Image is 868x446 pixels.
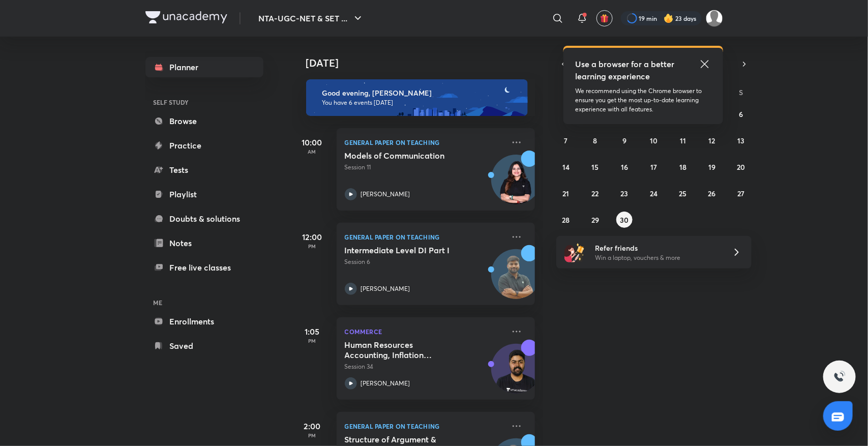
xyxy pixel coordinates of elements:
[679,189,686,198] abbr: September 25, 2025
[345,151,471,161] h5: Models of Communication
[708,162,715,172] abbr: September 19, 2025
[733,159,750,175] button: September 20, 2025
[292,432,333,438] p: PM
[145,135,263,156] a: Practice
[292,231,333,243] h5: 12:00
[576,58,677,82] h5: Use a browser for a better learning experience
[595,243,720,253] h6: Refer friends
[562,215,570,225] abbr: September 28, 2025
[592,189,599,198] abbr: September 22, 2025
[145,11,227,23] img: Company Logo
[322,99,519,107] p: You have 6 events [DATE]
[345,163,504,172] p: Session 11
[145,57,263,77] a: Planner
[558,159,574,175] button: September 14, 2025
[145,257,263,278] a: Free live classes
[650,162,657,172] abbr: September 17, 2025
[616,132,633,148] button: September 9, 2025
[145,111,263,131] a: Browse
[345,231,504,243] p: General Paper on Teaching
[645,132,662,148] button: September 10, 2025
[292,420,333,432] h5: 2:00
[645,159,662,175] button: September 17, 2025
[253,8,370,28] button: NTA-UGC-NET & SET ...
[737,162,745,172] abbr: September 20, 2025
[587,185,604,201] button: September 22, 2025
[576,86,711,114] p: We recommend using the Chrome browser to ensure you get the most up-to-date learning experience w...
[675,132,691,148] button: September 11, 2025
[322,88,519,98] h6: Good evening, [PERSON_NAME]
[650,189,657,198] abbr: September 24, 2025
[593,136,597,145] abbr: September 8, 2025
[620,215,629,225] abbr: September 30, 2025
[145,311,263,332] a: Enrollments
[345,420,504,432] p: General Paper on Teaching
[563,189,570,198] abbr: September 21, 2025
[361,284,410,293] p: [PERSON_NAME]
[145,184,263,204] a: Playlist
[564,136,568,145] abbr: September 7, 2025
[616,212,633,228] button: September 30, 2025
[706,10,723,27] img: Sakshi Nath
[492,255,541,304] img: Avatar
[708,189,716,198] abbr: September 26, 2025
[650,136,657,145] abbr: September 10, 2025
[564,242,585,262] img: referral
[492,160,541,209] img: Avatar
[492,349,541,398] img: Avatar
[591,215,599,225] abbr: September 29, 2025
[345,362,504,371] p: Session 34
[145,94,263,111] h6: SELF STUDY
[145,11,227,26] a: Company Logo
[739,109,743,119] abbr: September 6, 2025
[704,185,720,201] button: September 26, 2025
[145,160,263,180] a: Tests
[562,162,570,172] abbr: September 14, 2025
[345,325,504,338] p: Commerce
[733,106,750,122] button: September 6, 2025
[622,136,626,145] abbr: September 9, 2025
[361,379,410,388] p: [PERSON_NAME]
[145,233,263,253] a: Notes
[145,336,263,356] a: Saved
[587,132,604,148] button: September 8, 2025
[558,212,574,228] button: September 28, 2025
[739,87,743,97] abbr: Saturday
[145,294,263,311] h6: ME
[733,132,750,148] button: September 13, 2025
[592,162,599,172] abbr: September 15, 2025
[704,132,720,148] button: September 12, 2025
[361,190,410,199] p: [PERSON_NAME]
[595,253,720,262] p: Win a laptop, vouchers & more
[738,189,745,198] abbr: September 27, 2025
[345,136,504,148] p: General Paper on Teaching
[621,189,628,198] abbr: September 23, 2025
[558,185,574,201] button: September 21, 2025
[833,371,846,383] img: ttu
[704,159,720,175] button: September 19, 2025
[621,162,628,172] abbr: September 16, 2025
[675,185,691,201] button: September 25, 2025
[616,159,633,175] button: September 16, 2025
[679,162,686,172] abbr: September 18, 2025
[587,212,604,228] button: September 29, 2025
[292,136,333,148] h5: 10:00
[675,159,691,175] button: September 18, 2025
[292,338,333,344] p: PM
[292,148,333,155] p: AM
[292,243,333,249] p: PM
[345,257,504,266] p: Session 6
[558,132,574,148] button: September 7, 2025
[645,185,662,201] button: September 24, 2025
[680,136,686,145] abbr: September 11, 2025
[709,136,715,145] abbr: September 12, 2025
[345,340,471,360] h5: Human Resources Accounting, Inflation Accounting and Environmental Accounting
[587,159,604,175] button: September 15, 2025
[664,13,674,23] img: streak
[738,136,745,145] abbr: September 13, 2025
[292,325,333,338] h5: 1:05
[306,57,545,69] h4: [DATE]
[616,185,633,201] button: September 23, 2025
[733,185,750,201] button: September 27, 2025
[345,245,471,255] h5: Intermediate Level DI Part I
